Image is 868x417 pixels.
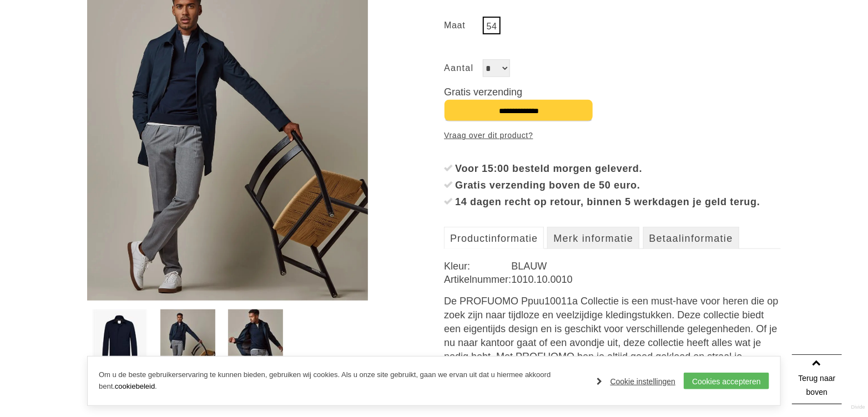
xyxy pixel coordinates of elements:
[444,194,781,210] li: 14 dagen recht op retour, binnen 5 werkdagen je geld terug.
[444,294,781,378] div: De PROFUOMO Ppuu10011a Collectie is een must-have voor heren die op zoek zijn naar tijdloze en ve...
[597,373,676,390] a: Cookie instellingen
[547,227,639,249] a: Merk informatie
[99,369,586,393] p: Om u de beste gebruikerservaring te kunnen bieden, gebruiken wij cookies. Als u onze site gebruik...
[228,309,283,375] img: profuomo-ppuu10011a-collectie
[455,177,781,194] div: Gratis verzending boven de 50 euro.
[792,354,842,404] a: Terug naar boven
[444,87,522,98] span: Gratis verzending
[444,17,781,37] ul: Maat
[512,273,781,286] dd: 1010.10.0010
[444,273,511,286] dt: Artikelnummer:
[444,227,544,249] a: Productinformatie
[444,127,533,144] a: Vraag over dit product?
[160,309,215,375] img: profuomo-ppuu10011a-collectie
[93,309,148,375] img: profuomo-ppuu10011a-collectie
[115,382,155,390] a: cookiebeleid
[851,400,865,414] a: Divide
[483,17,501,34] a: 54
[512,260,781,273] dd: BLAUW
[684,373,769,389] a: Cookies accepteren
[444,260,511,273] dt: Kleur:
[444,59,483,77] label: Aantal
[643,227,739,249] a: Betaalinformatie
[455,160,781,177] div: Voor 15:00 besteld morgen geleverd.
